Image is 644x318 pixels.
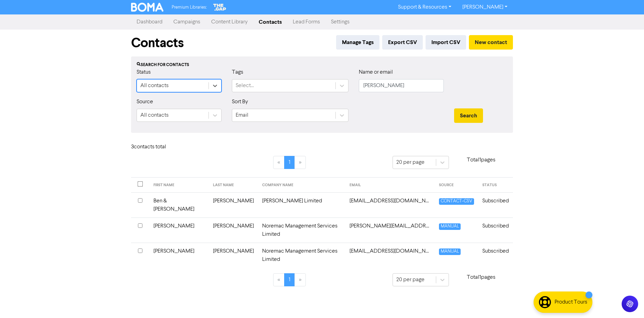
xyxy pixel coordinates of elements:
td: Subscribed [478,218,513,243]
p: Total 1 pages [449,156,513,164]
label: Source [137,98,153,106]
span: MANUAL [439,223,461,230]
td: [PERSON_NAME] [209,218,258,243]
th: LAST NAME [209,178,258,193]
a: Page 1 is your current page [284,156,295,169]
td: [PERSON_NAME] Limited [258,192,345,218]
th: COMPANY NAME [258,178,345,193]
a: Contacts [253,15,287,29]
a: Support & Resources [393,2,457,13]
td: sarahmikeh@gmail.com [345,243,435,268]
td: ben@lloydhartley.com [345,192,435,218]
div: All contacts [140,111,169,119]
a: Content Library [206,15,253,29]
td: Subscribed [478,192,513,218]
td: [PERSON_NAME] [209,243,258,268]
td: mike@lloydhartley.com [345,218,435,243]
h6: 3 contact s total [131,144,186,150]
label: Tags [232,68,243,76]
div: 20 per page [396,276,425,284]
div: Select... [236,82,254,90]
a: Lead Forms [287,15,325,29]
button: New contact [469,35,513,50]
span: Premium Libraries: [172,5,207,10]
div: Search for contacts [137,62,507,68]
label: Name or email [359,68,393,76]
h1: Contacts [131,35,184,51]
td: [PERSON_NAME] [149,243,209,268]
td: [PERSON_NAME] [209,192,258,218]
a: [PERSON_NAME] [457,2,513,13]
a: Dashboard [131,15,168,29]
td: [PERSON_NAME] [149,218,209,243]
label: Sort By [232,98,248,106]
iframe: Chat Widget [610,285,644,318]
a: Campaigns [168,15,206,29]
td: Subscribed [478,243,513,268]
th: FIRST NAME [149,178,209,193]
th: EMAIL [345,178,435,193]
button: Search [454,108,483,123]
div: 20 per page [396,158,425,167]
span: CONTACT-CSV [439,198,474,205]
p: Total 1 pages [449,273,513,282]
button: Import CSV [426,35,466,50]
a: Page 1 is your current page [284,273,295,286]
label: Status [137,68,151,76]
td: Noremac Management Services Limited [258,243,345,268]
div: Email [236,111,248,119]
th: SOURCE [435,178,478,193]
a: Settings [325,15,355,29]
img: BOMA Logo [131,3,163,12]
button: Manage Tags [336,35,379,50]
th: STATUS [478,178,513,193]
td: Noremac Management Services Limited [258,218,345,243]
span: MANUAL [439,248,461,255]
div: All contacts [140,82,169,90]
td: Ben & [PERSON_NAME] [149,192,209,218]
img: The Gap [212,3,227,12]
button: Export CSV [382,35,423,50]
